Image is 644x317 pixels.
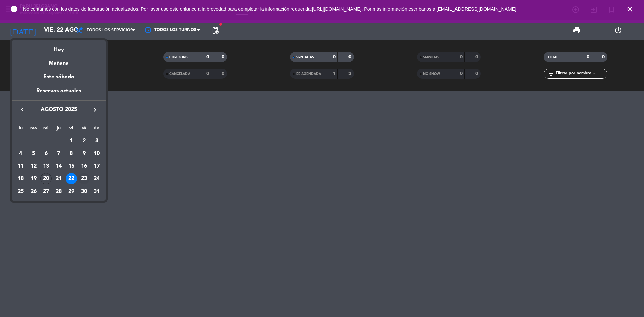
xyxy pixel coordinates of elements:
td: 30 de agosto de 2025 [78,185,91,198]
div: 12 [28,161,39,172]
td: 26 de agosto de 2025 [27,185,40,198]
div: 27 [40,186,52,197]
div: 31 [91,186,102,197]
th: jueves [52,124,65,135]
i: keyboard_arrow_left [18,106,26,114]
div: 16 [78,161,90,172]
td: 31 de agosto de 2025 [90,185,103,198]
button: keyboard_arrow_right [89,105,101,114]
td: 9 de agosto de 2025 [78,147,91,160]
div: 3 [91,135,102,147]
div: Reservas actuales [12,87,106,100]
td: 1 de agosto de 2025 [65,135,78,147]
td: 5 de agosto de 2025 [27,147,40,160]
div: 22 [66,173,77,184]
div: 11 [15,161,26,172]
span: agosto 2025 [29,105,89,114]
td: 24 de agosto de 2025 [90,172,103,185]
div: 10 [91,148,102,159]
th: martes [27,124,40,135]
td: 3 de agosto de 2025 [90,135,103,147]
td: 27 de agosto de 2025 [40,185,52,198]
th: sábado [78,124,91,135]
td: 13 de agosto de 2025 [40,160,52,173]
div: 28 [53,186,64,197]
td: 11 de agosto de 2025 [14,160,27,173]
div: 19 [28,173,39,184]
div: 7 [53,148,64,159]
div: 13 [40,161,52,172]
div: 30 [78,186,90,197]
div: 14 [53,161,64,172]
div: 20 [40,173,52,184]
td: 22 de agosto de 2025 [65,172,78,185]
div: 15 [66,161,77,172]
td: 16 de agosto de 2025 [78,160,91,173]
th: lunes [14,124,27,135]
div: 4 [15,148,26,159]
td: AGO. [14,135,65,147]
td: 17 de agosto de 2025 [90,160,103,173]
div: Mañana [12,54,106,68]
div: 1 [66,135,77,147]
td: 21 de agosto de 2025 [52,172,65,185]
div: 29 [66,186,77,197]
div: 25 [15,186,26,197]
i: keyboard_arrow_right [91,106,99,114]
th: miércoles [40,124,52,135]
td: 6 de agosto de 2025 [40,147,52,160]
th: domingo [90,124,103,135]
td: 15 de agosto de 2025 [65,160,78,173]
td: 20 de agosto de 2025 [40,172,52,185]
td: 25 de agosto de 2025 [14,185,27,198]
td: 14 de agosto de 2025 [52,160,65,173]
td: 12 de agosto de 2025 [27,160,40,173]
th: viernes [65,124,78,135]
div: 2 [78,135,90,147]
div: 26 [28,186,39,197]
td: 2 de agosto de 2025 [78,135,91,147]
td: 23 de agosto de 2025 [78,172,91,185]
button: keyboard_arrow_left [16,105,29,114]
td: 4 de agosto de 2025 [14,147,27,160]
div: 24 [91,173,102,184]
td: 28 de agosto de 2025 [52,185,65,198]
td: 7 de agosto de 2025 [52,147,65,160]
td: 29 de agosto de 2025 [65,185,78,198]
div: 18 [15,173,26,184]
div: 8 [66,148,77,159]
td: 10 de agosto de 2025 [90,147,103,160]
div: Este sábado [12,68,106,87]
div: 6 [40,148,52,159]
td: 8 de agosto de 2025 [65,147,78,160]
div: 5 [28,148,39,159]
div: 17 [91,161,102,172]
div: 23 [78,173,90,184]
div: 21 [53,173,64,184]
div: Hoy [12,40,106,54]
td: 18 de agosto de 2025 [14,172,27,185]
div: 9 [78,148,90,159]
td: 19 de agosto de 2025 [27,172,40,185]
